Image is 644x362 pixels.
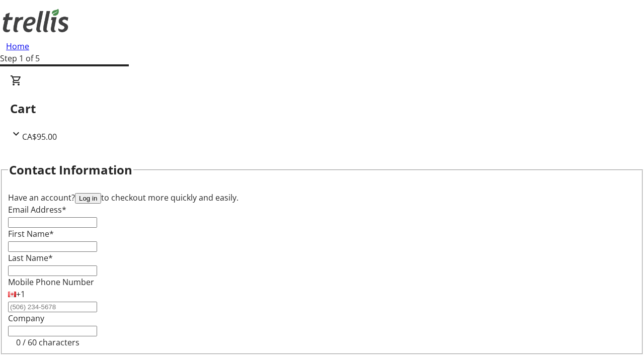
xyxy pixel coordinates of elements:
label: First Name* [8,228,54,239]
div: Have an account? to checkout more quickly and easily. [8,192,636,204]
label: Company [8,313,44,324]
label: Email Address* [8,204,66,215]
button: Log in [75,193,101,204]
label: Last Name* [8,252,53,263]
span: CA$95.00 [22,131,57,142]
label: Mobile Phone Number [8,277,94,288]
h2: Cart [10,100,634,118]
input: (506) 234-5678 [8,302,97,312]
h2: Contact Information [9,161,132,179]
tr-character-limit: 0 / 60 characters [16,337,79,348]
div: CartCA$95.00 [10,74,634,143]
